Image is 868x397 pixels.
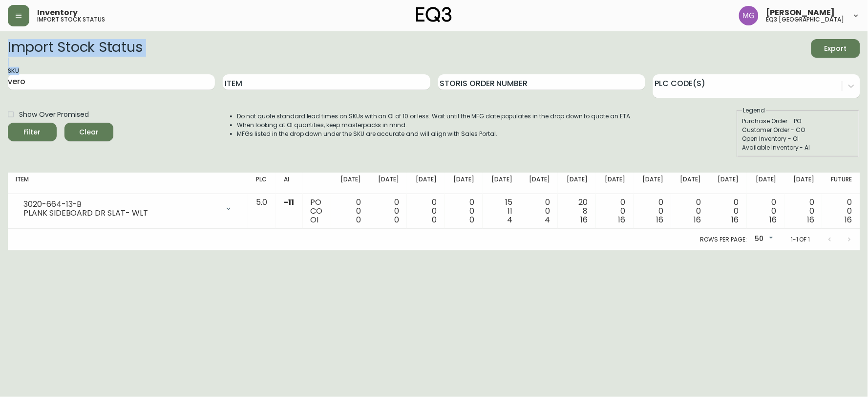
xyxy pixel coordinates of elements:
[237,130,632,138] li: MFGs listed in the drop down under the SKU are accurate and will align with Sales Portal.
[394,214,399,225] span: 0
[416,7,452,22] img: logo
[545,214,550,225] span: 4
[717,198,739,224] div: 0 0
[276,173,303,194] th: AI
[747,173,784,194] th: [DATE]
[784,173,822,194] th: [DATE]
[452,198,474,224] div: 0 0
[23,209,219,218] div: PLANK SIDEBOARD DR SLAT- WLT
[248,173,276,194] th: PLC
[415,198,437,224] div: 0 0
[284,197,294,208] span: -11
[369,173,407,194] th: [DATE]
[24,126,41,138] div: Filter
[64,123,113,141] button: Clear
[528,198,550,224] div: 0 0
[604,198,626,224] div: 0 0
[483,173,520,194] th: [DATE]
[72,126,106,138] span: Clear
[37,9,78,17] span: Inventory
[742,126,854,134] div: Customer Order - CO
[830,198,852,224] div: 0 0
[37,17,105,22] h5: import stock status
[311,198,324,224] div: PO CO
[8,123,57,141] button: Filter
[694,214,701,225] span: 16
[248,194,276,229] td: 5.0
[766,17,845,22] h5: eq3 [GEOGRAPHIC_DATA]
[822,173,860,194] th: Future
[742,117,854,126] div: Purchase Order - PO
[792,198,814,224] div: 0 0
[331,173,369,194] th: [DATE]
[558,173,595,194] th: [DATE]
[732,214,739,225] span: 16
[520,173,558,194] th: [DATE]
[8,173,248,194] th: Item
[679,198,701,224] div: 0 0
[19,110,89,120] span: Show Over Promised
[751,231,775,247] div: 50
[845,214,852,225] span: 16
[671,173,709,194] th: [DATE]
[432,214,437,225] span: 0
[742,143,854,152] div: Available Inventory - AI
[641,198,663,224] div: 0 0
[581,214,588,225] span: 16
[311,214,319,225] span: OI
[23,200,219,209] div: 3020-664-13-B
[237,121,632,130] li: When looking at OI quantities, keep masterpacks in mind.
[700,235,747,244] p: Rows per page:
[709,173,747,194] th: [DATE]
[470,214,475,225] span: 0
[742,106,766,115] legend: Legend
[791,235,810,244] p: 1-1 of 1
[811,39,860,58] button: Export
[742,134,854,143] div: Open Inventory - OI
[769,214,777,225] span: 16
[507,214,512,225] span: 4
[8,39,142,58] h2: Import Stock Status
[377,198,399,224] div: 0 0
[819,43,852,55] span: Export
[596,173,634,194] th: [DATE]
[634,173,671,194] th: [DATE]
[237,112,632,121] li: Do not quote standard lead times on SKUs with an OI of 10 or less. Wait until the MFG date popula...
[618,214,626,225] span: 16
[656,214,663,225] span: 16
[766,9,835,17] span: [PERSON_NAME]
[807,214,815,225] span: 16
[490,198,512,224] div: 15 11
[755,198,777,224] div: 0 0
[445,173,482,194] th: [DATE]
[566,198,588,224] div: 20 8
[407,173,445,194] th: [DATE]
[339,198,361,224] div: 0 0
[357,214,361,225] span: 0
[16,198,240,220] div: 3020-664-13-BPLANK SIDEBOARD DR SLAT- WLT
[739,6,759,25] img: de8837be2a95cd31bb7c9ae23fe16153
